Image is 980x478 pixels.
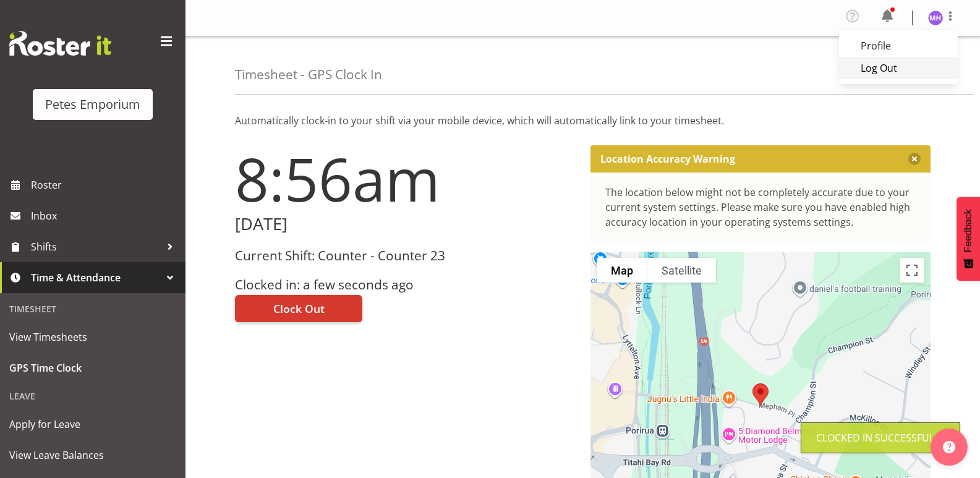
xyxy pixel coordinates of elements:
img: Rosterit website logo [9,31,111,56]
div: The location below might not be completely accurate due to your current system settings. Please m... [605,185,916,229]
a: GPS Time Clock [3,352,182,383]
img: mackenzie-halford4471.jpg [928,11,943,25]
a: View Leave Balances [3,440,182,471]
button: Feedback - Show survey [957,197,980,281]
span: Feedback [963,209,974,252]
button: Show street map [597,258,647,283]
h4: Timesheet - GPS Clock In [235,67,382,82]
div: Petes Emporium [45,95,140,114]
span: View Leave Balances [9,446,176,464]
button: Clock Out [235,295,362,322]
span: GPS Time Clock [9,359,176,377]
div: Leave [3,383,182,409]
h2: [DATE] [235,215,576,234]
span: Clock Out [273,301,325,317]
span: Inbox [31,207,179,225]
button: Toggle fullscreen view [900,258,924,283]
span: View Timesheets [9,328,176,346]
a: Log Out [839,57,958,79]
span: Shifts [31,237,161,256]
div: Clocked in Successfully [816,430,945,445]
button: Close message [908,153,921,165]
span: Time & Attendance [31,268,161,287]
div: Timesheet [3,296,182,322]
h3: Current Shift: Counter - Counter 23 [235,249,576,263]
span: Apply for Leave [9,415,176,433]
p: Location Accuracy Warning [600,153,735,165]
span: Roster [31,176,179,194]
h1: 8:56am [235,145,576,212]
a: Profile [839,35,958,57]
img: help-xxl-2.png [943,441,955,453]
p: Automatically clock-in to your shift via your mobile device, which will automatically link to you... [235,113,931,128]
a: View Timesheets [3,322,182,352]
button: Show satellite imagery [647,258,716,283]
a: Apply for Leave [3,409,182,440]
h3: Clocked in: a few seconds ago [235,278,576,292]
